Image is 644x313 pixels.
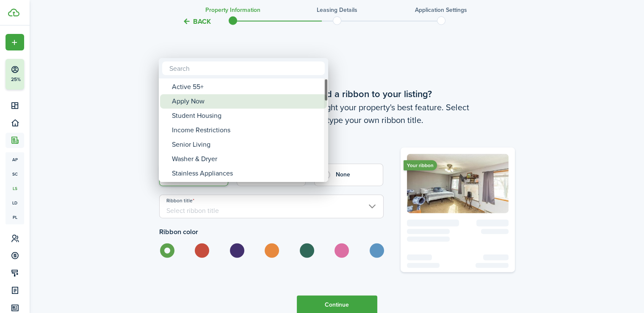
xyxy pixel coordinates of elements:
div: Income Restrictions [172,123,322,137]
div: Senior Living [172,137,322,152]
mbsc-wheel: Ribbon title [159,78,328,182]
div: Active 55+ [172,80,322,94]
div: Apply Now [172,94,322,109]
div: Student Housing [172,109,322,123]
div: Stainless Appliances [172,166,322,181]
input: Search [162,61,325,75]
div: Washer & Dryer [172,152,322,166]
